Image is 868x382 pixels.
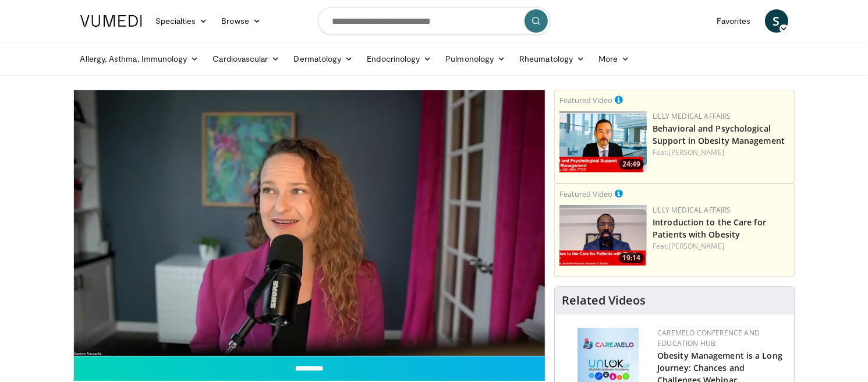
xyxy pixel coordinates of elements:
[360,47,438,70] a: Endocrinology
[287,47,360,70] a: Dermatology
[619,159,644,169] span: 24:49
[80,15,142,27] img: VuMedi Logo
[653,241,789,252] div: Feat.
[765,9,788,33] a: S
[559,205,647,266] img: acc2e291-ced4-4dd5-b17b-d06994da28f3.png.150x105_q85_crop-smart_upscale.png
[149,9,215,33] a: Specialties
[710,9,758,33] a: Favorites
[318,7,551,35] input: Search topics, interventions
[653,205,731,215] a: Lilly Medical Affairs
[591,47,636,70] a: More
[438,47,512,70] a: Pulmonology
[653,111,731,121] a: Lilly Medical Affairs
[657,328,760,348] a: CaReMeLO Conference and Education Hub
[562,293,646,307] h4: Related Videos
[512,47,591,70] a: Rheumatology
[619,253,644,263] span: 19:14
[559,189,612,199] small: Featured Video
[559,111,647,172] img: ba3304f6-7838-4e41-9c0f-2e31ebde6754.png.150x105_q85_crop-smart_upscale.png
[669,147,724,157] a: [PERSON_NAME]
[653,123,785,146] a: Behavioral and Psychological Support in Obesity Management
[73,47,206,70] a: Allergy, Asthma, Immunology
[669,241,724,251] a: [PERSON_NAME]
[559,111,647,172] a: 24:49
[559,205,647,266] a: 19:14
[653,147,789,158] div: Feat.
[214,9,268,33] a: Browse
[206,47,286,70] a: Cardiovascular
[74,90,545,356] video-js: Video Player
[559,95,612,105] small: Featured Video
[653,217,766,240] a: Introduction to the Care for Patients with Obesity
